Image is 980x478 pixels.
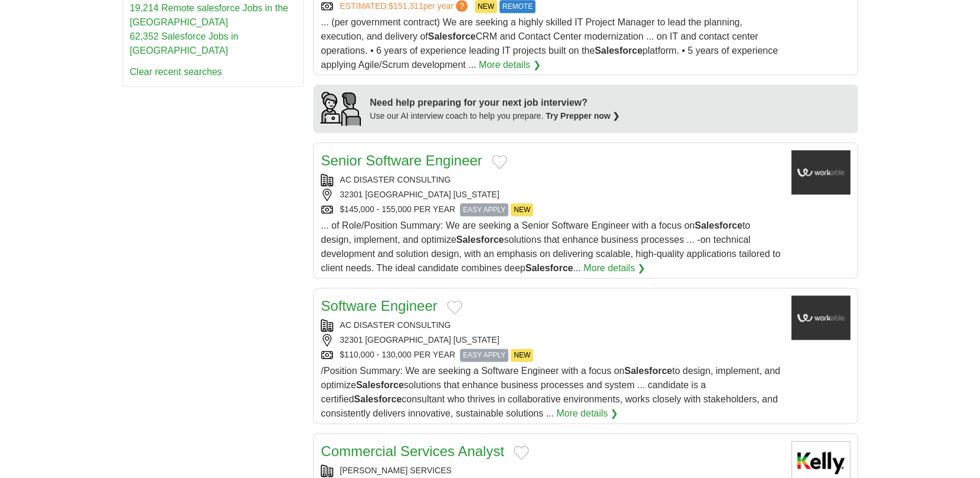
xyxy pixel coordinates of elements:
[545,111,620,121] a: Try Prepper now ❯
[130,67,222,77] a: Clear recent searches
[354,394,402,404] strong: Salesforce
[321,319,782,331] div: AC DISASTER CONSULTING
[340,466,452,475] a: [PERSON_NAME] SERVICES
[511,203,533,216] span: NEW
[514,446,529,460] button: Add to favorite jobs
[460,203,508,216] span: EASY APPLY
[370,110,620,122] div: Use our AI interview coach to help you prepare.
[624,366,672,376] strong: Salesforce
[321,152,482,168] a: Senior Software Engineer
[460,349,508,362] span: EASY APPLY
[321,17,778,70] span: ... (per government contract) We are seeking a highly skilled IT Project Manager to lead the plan...
[321,220,780,273] span: ... of Role/Position Summary: We are seeking a Senior Software Engineer with a focus on to design...
[791,150,850,194] img: Company logo
[447,300,462,314] button: Add to favorite jobs
[428,31,476,41] strong: Salesforce
[321,174,782,186] div: AC DISASTER CONSULTING
[321,203,782,216] div: $145,000 - 155,000 PER YEAR
[584,261,646,275] a: More details ❯
[456,235,504,245] strong: Salesforce
[321,349,782,362] div: $110,000 - 130,000 PER YEAR
[321,443,504,459] a: Commercial Services Analyst
[695,220,742,230] strong: Salesforce
[525,263,573,273] strong: Salesforce
[321,188,782,201] div: 32301 [GEOGRAPHIC_DATA] [US_STATE]
[370,96,620,110] div: Need help preparing for your next job interview?
[389,1,423,11] span: $151,311
[130,31,238,56] a: 62,352 Salesforce Jobs in [GEOGRAPHIC_DATA]
[321,334,782,346] div: 32301 [GEOGRAPHIC_DATA] [US_STATE]
[479,58,541,72] a: More details ❯
[321,298,437,314] a: Software Engineer
[511,349,533,362] span: NEW
[356,380,404,390] strong: Salesforce
[791,295,850,340] img: Company logo
[594,45,642,56] strong: Salesforce
[557,407,619,421] a: More details ❯
[321,366,780,418] span: /Position Summary: We are seeking a Software Engineer with a focus on to design, implement, and o...
[130,3,288,27] a: 19,214 Remote salesforce Jobs in the [GEOGRAPHIC_DATA]
[492,155,507,169] button: Add to favorite jobs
